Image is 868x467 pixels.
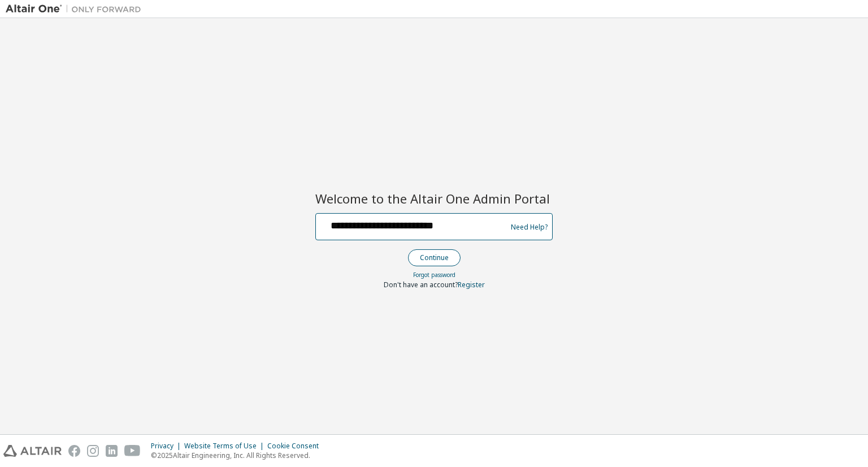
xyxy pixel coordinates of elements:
[511,227,548,227] a: Need Help?
[106,445,118,457] img: linkedin.svg
[413,271,455,279] a: Forgot password
[6,3,147,15] img: Altair One
[124,445,141,457] img: youtube.svg
[151,451,325,460] p: © 2025 Altair Engineering, Inc. All Rights Reserved.
[315,191,553,206] h2: Welcome to the Altair One Admin Portal
[408,249,461,266] button: Continue
[267,442,325,451] div: Cookie Consent
[458,280,485,289] a: Register
[3,445,62,457] img: altair_logo.svg
[184,442,267,451] div: Website Terms of Use
[87,445,99,457] img: instagram.svg
[151,442,184,451] div: Privacy
[68,445,80,457] img: facebook.svg
[384,280,458,289] span: Don't have an account?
